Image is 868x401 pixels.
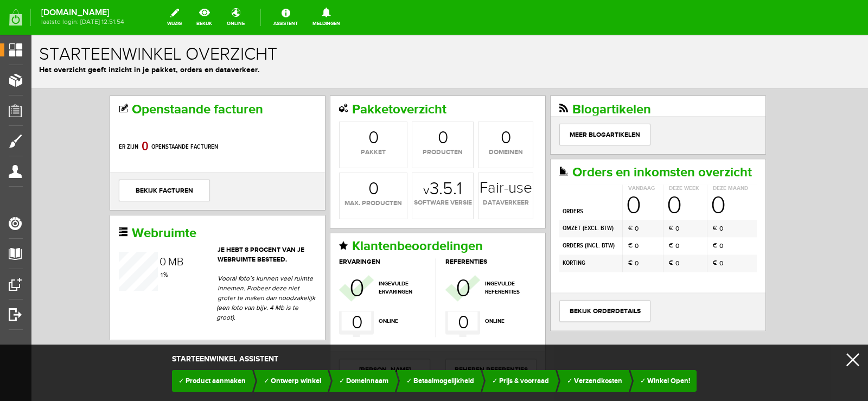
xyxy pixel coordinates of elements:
[447,163,501,173] span: dataverkeer
[347,245,397,262] span: ingevulde ervaringen
[392,146,431,163] strong: 3.5.1
[308,205,505,219] h2: Klantenbeoordelingen
[414,324,505,346] a: Beheren Referenties
[469,95,479,112] span: 0
[553,189,580,198] b: excl. BTW
[381,163,442,173] span: software versie
[128,235,132,245] span: 1
[271,377,321,385] span: Ontwerp winkel
[8,10,829,29] h1: Starteenwinkel overzicht
[406,370,474,392] a: Betaalmogelijkheid
[595,158,609,183] span: 0
[528,202,591,220] td: orders ( )
[87,192,285,206] h2: Webruimte
[528,68,725,82] h2: Blogartikelen
[528,220,591,237] td: korting
[41,10,124,16] strong: [DOMAIN_NAME]
[603,224,607,233] span: 0
[846,353,859,366] a: x
[688,189,692,199] span: 0
[161,5,188,29] a: wijzig
[528,131,725,145] h2: Orders en inkomsten overzicht
[528,265,619,287] a: bekijk orderdetails
[339,370,388,392] a: Domeinnaam
[308,164,375,174] span: max. producten
[172,353,697,365] header: starteenwinkel assistent
[675,150,725,158] th: Deze maand
[346,377,388,385] span: Domeinnaam
[308,113,375,123] span: pakket
[128,222,134,233] span: 0
[688,206,692,216] span: 0
[644,206,648,216] span: 0
[492,370,549,392] a: Prijs & voorraad
[87,102,285,123] p: Er zijn openstaande facturen
[41,19,124,25] span: laatste login: [DATE] 12:51:54
[347,283,397,291] span: online
[337,95,347,112] span: 0
[178,370,246,392] a: Product aanmaken
[392,148,398,163] span: v
[644,189,648,199] span: 0
[308,324,399,346] a: [PERSON_NAME]
[688,224,692,233] span: 0
[644,224,648,233] span: 0
[413,377,474,385] span: Betaalmogelijkheid
[320,277,330,300] span: 0
[528,185,591,202] td: omzet ( )
[447,113,501,123] span: domeinen
[499,377,549,385] span: Prijs & voorraad
[308,224,404,231] h3: ervaringen
[128,236,137,244] span: %
[640,370,690,392] a: Winkel Open!
[679,158,693,183] span: 0
[87,145,178,167] a: bekijk facturen
[318,241,332,268] span: 0
[8,29,829,41] p: Het overzicht geeft inzicht in je pakket, orders en dataverkeer.
[186,377,246,385] span: Product aanmaken
[308,68,505,82] h2: Pakketoverzicht
[87,68,285,82] h2: Openstaande facturen
[574,377,622,385] span: Verzendkosten
[185,239,285,288] p: Vooral foto’s kunnen veel ruimte innemen. Probeer deze niet groter te maken dan noodzakelijk (een...
[454,283,503,291] span: online
[426,277,437,300] span: 0
[555,207,582,215] b: incl. BTW
[603,189,607,199] span: 0
[87,211,285,230] header: Je hebt 8 procent van je webruimte besteed.
[635,158,649,183] span: 0
[337,146,347,163] span: 0
[190,5,219,29] a: bekijk
[603,206,607,216] span: 0
[306,5,347,29] a: Meldingen
[647,377,690,385] span: Winkel Open!
[454,245,503,262] span: ingevulde referenties
[414,224,504,231] h3: referenties
[448,146,501,161] strong: Fair-use
[528,158,591,185] td: orders
[567,370,622,392] a: Verzendkosten
[631,150,675,158] th: Deze week
[220,5,251,29] a: online
[528,89,619,111] a: Meer blogartikelen
[110,102,117,122] span: 0
[424,241,438,268] span: 0
[381,113,442,123] span: producten
[137,221,152,234] span: MB
[267,5,304,29] a: Assistent
[591,150,631,158] th: Vandaag
[406,95,416,112] span: 0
